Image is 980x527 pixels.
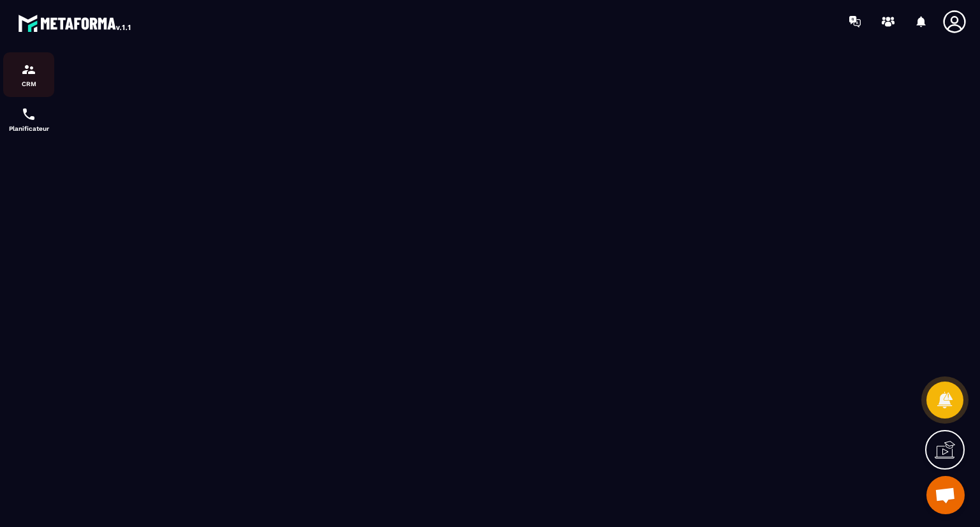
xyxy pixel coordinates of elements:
[3,97,54,142] a: schedulerschedulerPlanificateur
[21,62,36,77] img: formation
[21,107,36,122] img: scheduler
[18,11,133,34] img: logo
[926,476,965,514] div: Ouvrir le chat
[3,80,54,87] p: CRM
[3,125,54,132] p: Planificateur
[3,52,54,97] a: formationformationCRM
